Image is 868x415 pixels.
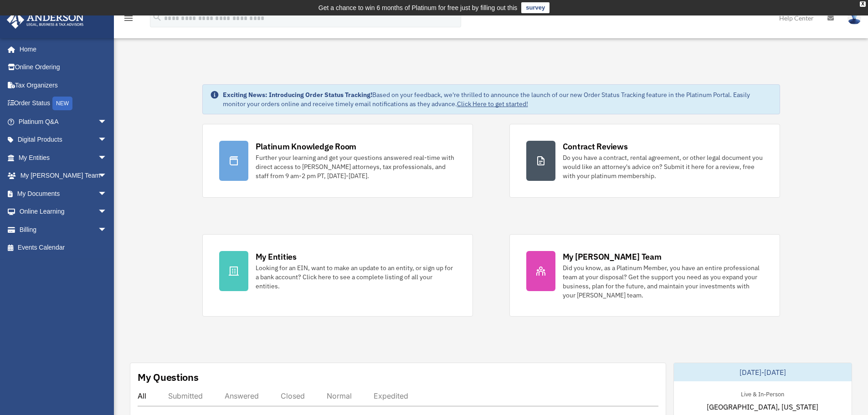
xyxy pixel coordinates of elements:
[223,91,372,99] strong: Exciting News: Introducing Order Status Tracking!
[6,76,121,94] a: Tax Organizers
[138,391,146,400] div: All
[202,234,473,317] a: My Entities Looking for an EIN, want to make an update to an entity, or sign up for a bank accoun...
[52,97,72,110] div: NEW
[98,113,116,131] span: arrow_drop_down
[256,141,357,152] div: Platinum Knowledge Room
[734,389,791,398] div: Live & In-Person
[509,124,780,198] a: Contract Reviews Do you have a contract, rental agreement, or other legal document you would like...
[327,391,352,400] div: Normal
[374,391,408,400] div: Expedited
[457,100,528,108] a: Click Here to get started!
[563,263,763,300] div: Did you know, as a Platinum Member, you have an entire professional team at your disposal? Get th...
[318,2,518,13] div: Get a chance to win 6 months of Platinum for free just by filling out this
[138,370,199,384] div: My Questions
[847,11,861,25] img: User Pic
[6,94,121,113] a: Order StatusNEW
[6,220,121,239] a: Billingarrow_drop_down
[123,16,134,24] a: menu
[6,184,121,203] a: My Documentsarrow_drop_down
[256,263,456,291] div: Looking for an EIN, want to make an update to an entity, or sign up for a bank account? Click her...
[6,167,121,185] a: My [PERSON_NAME] Teamarrow_drop_down
[98,131,116,149] span: arrow_drop_down
[563,141,628,152] div: Contract Reviews
[6,58,121,77] a: Online Ordering
[281,391,305,400] div: Closed
[98,167,116,185] span: arrow_drop_down
[202,124,473,198] a: Platinum Knowledge Room Further your learning and get your questions answered real-time with dire...
[225,391,259,400] div: Answered
[707,401,818,412] span: [GEOGRAPHIC_DATA], [US_STATE]
[168,391,203,400] div: Submitted
[98,220,116,239] span: arrow_drop_down
[6,149,121,167] a: My Entitiesarrow_drop_down
[674,363,852,381] div: [DATE]-[DATE]
[256,251,297,262] div: My Entities
[256,153,456,180] div: Further your learning and get your questions answered real-time with direct access to [PERSON_NAM...
[152,12,162,22] i: search
[563,251,662,262] div: My [PERSON_NAME] Team
[98,203,116,221] span: arrow_drop_down
[6,203,121,221] a: Online Learningarrow_drop_down
[563,153,763,180] div: Do you have a contract, rental agreement, or other legal document you would like an attorney's ad...
[98,149,116,167] span: arrow_drop_down
[4,11,87,29] img: Anderson Advisors Platinum Portal
[6,239,121,257] a: Events Calendar
[860,1,866,7] div: close
[509,234,780,317] a: My [PERSON_NAME] Team Did you know, as a Platinum Member, you have an entire professional team at...
[6,40,116,58] a: Home
[223,90,772,108] div: Based on your feedback, we're thrilled to announce the launch of our new Order Status Tracking fe...
[6,113,121,131] a: Platinum Q&Aarrow_drop_down
[521,2,550,13] a: survey
[98,184,116,203] span: arrow_drop_down
[123,13,134,24] i: menu
[6,131,121,149] a: Digital Productsarrow_drop_down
